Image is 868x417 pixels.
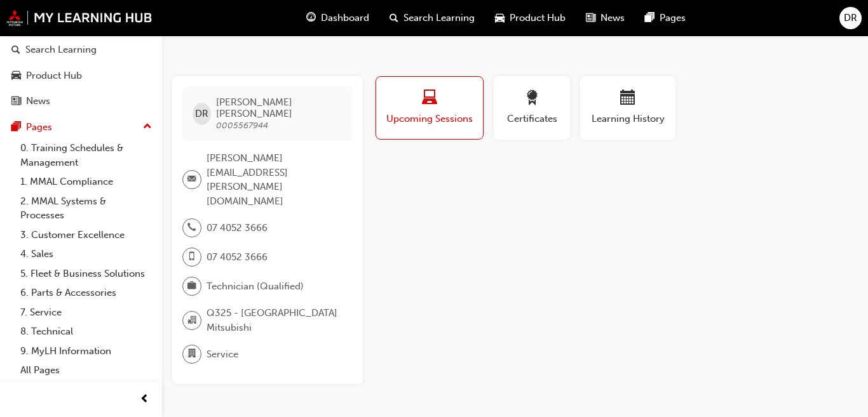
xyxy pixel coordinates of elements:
[207,221,268,235] span: 07 4052 3666
[15,138,157,172] a: 0. Training Schedules & Management
[590,112,666,126] span: Learning History
[635,5,696,31] a: pages-iconPages
[187,171,196,188] span: email-icon
[15,361,157,380] a: All Pages
[11,70,21,82] span: car-icon
[5,64,157,88] a: Product Hub
[645,10,654,26] span: pages-icon
[576,5,635,31] a: news-iconNews
[844,11,857,25] span: DR
[26,69,82,83] div: Product Hub
[15,264,157,284] a: 5. Fleet & Business Solutions
[15,283,157,303] a: 6. Parts & Accessories
[187,278,196,295] span: briefcase-icon
[15,341,157,361] a: 9. MyLH Information
[503,112,560,126] span: Certificates
[216,120,268,131] span: 0005567944
[620,90,635,107] span: calendar-icon
[321,11,369,25] span: Dashboard
[187,346,196,362] span: department-icon
[187,312,196,329] span: organisation-icon
[11,122,21,133] span: pages-icon
[485,5,576,31] a: car-iconProduct Hub
[494,76,570,140] button: Certificates
[5,116,157,139] button: Pages
[26,94,50,109] div: News
[187,249,196,265] span: mobile-icon
[207,151,342,208] span: [PERSON_NAME][EMAIL_ADDRESS][PERSON_NAME][DOMAIN_NAME]
[140,392,149,407] span: prev-icon
[386,112,473,126] span: Upcoming Sessions
[510,11,566,25] span: Product Hub
[15,303,157,322] a: 7. Service
[839,7,862,29] button: DR
[11,44,20,56] span: search-icon
[207,279,304,294] span: Technician (Qualified)
[207,250,268,265] span: 07 4052 3666
[376,76,484,140] button: Upcoming Sessions
[495,10,505,26] span: car-icon
[207,306,342,334] span: Q325 - [GEOGRAPHIC_DATA] Mitsubishi
[216,96,342,119] span: [PERSON_NAME] [PERSON_NAME]
[580,76,675,140] button: Learning History
[26,120,52,135] div: Pages
[390,10,398,26] span: search-icon
[660,11,686,25] span: Pages
[6,10,153,26] img: mmal
[15,172,157,192] a: 1. MMAL Compliance
[5,89,157,113] a: News
[15,225,157,245] a: 3. Customer Excellence
[524,90,539,107] span: award-icon
[379,5,485,31] a: search-iconSearch Learning
[403,11,475,25] span: Search Learning
[195,107,208,121] span: DR
[296,5,379,31] a: guage-iconDashboard
[143,119,152,135] span: up-icon
[15,192,157,225] a: 2. MMAL Systems & Processes
[11,96,21,107] span: news-icon
[600,11,625,25] span: News
[306,10,316,26] span: guage-icon
[25,43,97,57] div: Search Learning
[422,90,437,107] span: laptop-icon
[5,38,157,62] a: Search Learning
[15,322,157,341] a: 8. Technical
[187,220,196,236] span: phone-icon
[586,10,595,26] span: news-icon
[15,244,157,264] a: 4. Sales
[207,347,238,362] span: Service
